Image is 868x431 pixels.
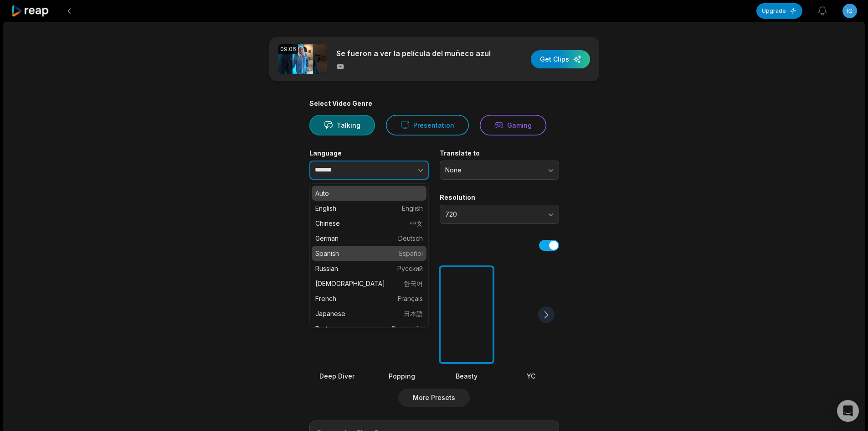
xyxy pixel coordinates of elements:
[445,166,541,174] span: None
[374,371,430,381] div: Popping
[392,324,423,333] span: Português
[315,279,423,288] p: [DEMOGRAPHIC_DATA]
[531,50,590,68] button: Get Clips
[315,203,423,213] p: English
[309,149,429,157] label: Language
[398,389,470,407] button: More Presets
[309,99,559,108] div: Select Video Genre
[398,294,423,303] span: Français
[503,371,559,381] div: YC
[386,115,469,135] button: Presentation
[278,44,298,54] div: 09:06
[315,324,423,333] p: Portuguese
[445,210,541,218] span: 720
[756,3,802,19] button: Upgrade
[336,48,491,59] p: Se fueron a ver la película del muñeco azul
[397,264,423,273] span: Русский
[315,294,423,303] p: French
[399,249,423,258] span: Español
[440,205,559,224] button: 720
[440,161,559,180] button: None
[315,188,423,198] p: Auto
[837,400,859,422] div: Open Intercom Messenger
[315,234,423,243] p: German
[440,193,559,202] label: Resolution
[315,249,423,258] p: Spanish
[309,115,375,135] button: Talking
[480,115,546,135] button: Gaming
[315,264,423,273] p: Russian
[404,279,423,288] span: 한국어
[440,149,559,157] label: Translate to
[309,371,365,381] div: Deep Diver
[315,309,423,318] p: Japanese
[402,203,423,213] span: English
[439,371,494,381] div: Beasty
[315,218,423,228] p: Chinese
[410,218,423,228] span: 中文
[398,234,423,243] span: Deutsch
[404,309,423,318] span: 日本語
